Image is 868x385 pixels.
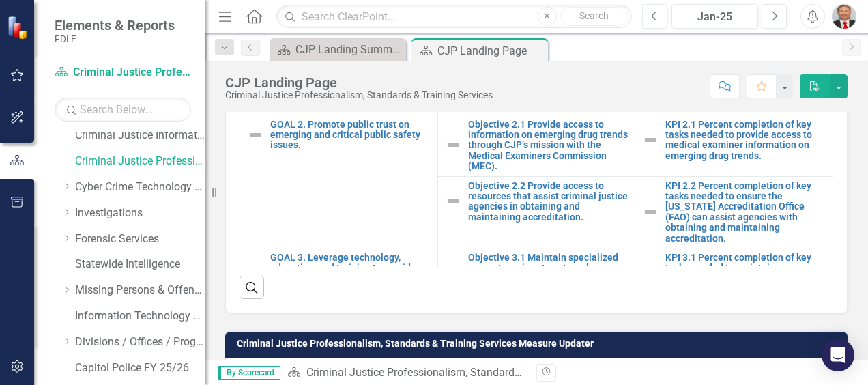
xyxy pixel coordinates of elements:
[75,309,205,324] a: Information Technology Services
[75,205,205,221] a: Investigations
[225,90,493,100] div: Criminal Justice Professionalism, Standards & Training Services
[579,10,609,21] span: Search
[247,127,263,143] img: Not Defined
[7,15,31,39] img: ClearPoint Strategy
[437,176,635,248] td: Double-Click to Edit Right Click for Context Menu
[445,260,461,276] img: Not Defined
[75,154,205,169] a: Criminal Justice Professionalism, Standards & Training Services
[270,253,431,305] a: GOAL 3. Leverage technology, education, and training to provide specialized services to enhance j...
[75,257,205,272] a: Statewide Intelligence
[225,75,493,90] div: CJP Landing Page
[665,181,826,244] a: KPI 2.2 Percent completion of key tasks needed to ensure the [US_STATE] Accreditation Office (FAO...
[642,204,659,220] img: Not Defined
[468,119,628,172] a: Objective 2.1 Provide access to information on emerging drug trends through CJP’s mission with th...
[55,33,175,44] small: FDLE
[635,176,833,248] td: Double-Click to Edit Right Click for Context Menu
[642,132,659,148] img: Not Defined
[665,119,826,162] a: KPI 2.1 Percent completion of key tasks needed to provide access to medical examiner information ...
[55,65,191,81] a: Criminal Justice Professionalism, Standards & Training Services
[75,283,205,298] a: Missing Persons & Offender Enforcement
[437,248,635,299] td: Double-Click to Edit Right Click for Context Menu
[240,115,438,248] td: Double-Click to Edit Right Click for Context Menu
[445,193,461,210] img: Not Defined
[55,98,191,122] input: Search Below...
[437,115,635,176] td: Double-Click to Edit Right Click for Context Menu
[635,115,833,176] td: Double-Click to Edit Right Click for Context Menu
[55,17,175,33] span: Elements & Reports
[295,41,403,58] div: CJP Landing Summary Page
[676,9,753,25] div: Jan-25
[75,180,205,195] a: Cyber Crime Technology & Telecommunications
[75,360,205,376] a: Capitol Police FY 25/26
[468,181,628,223] a: Objective 2.2 Provide access to resources that assist criminal justice agencies in obtaining and ...
[306,366,615,379] a: Criminal Justice Professionalism, Standards & Training Services
[75,231,205,247] a: Forensic Services
[270,119,431,151] a: GOAL 2. Promote public trust on emerging and critical public safety issues.
[665,253,826,295] a: KPI 3.1 Percent completion of key tasks needed to maintain specialized support services to extern...
[832,4,856,29] img: Brett Kirkland
[237,339,841,349] h3: Criminal Justice Professionalism, Standards & Training Services Measure Updater
[75,334,205,350] a: Divisions / Offices / Programs FY 25/26
[218,366,280,380] span: By Scorecard
[287,365,526,381] div: »
[635,248,833,299] td: Double-Click to Edit Right Click for Context Menu
[75,128,205,143] a: Criminal Justice Information Services
[437,42,545,59] div: CJP Landing Page
[671,4,758,29] button: Jan-25
[468,253,628,284] a: Objective 3.1 Maintain specialized support services to external stakeholders.
[273,41,403,58] a: CJP Landing Summary Page
[822,339,854,371] div: Open Intercom Messenger
[276,5,632,29] input: Search ClearPoint...
[560,7,628,26] button: Search
[445,137,461,154] img: Not Defined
